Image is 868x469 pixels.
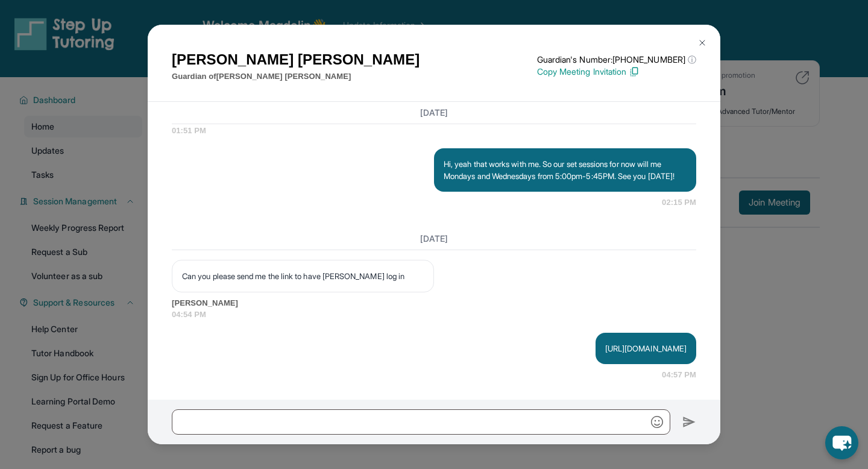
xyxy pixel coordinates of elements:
h3: [DATE] [172,107,696,119]
p: Can you please send me the link to have [PERSON_NAME] log in [182,270,424,282]
p: [URL][DOMAIN_NAME] [605,342,687,354]
img: Close Icon [697,38,707,48]
span: 04:54 PM [172,309,696,321]
span: [PERSON_NAME] [172,297,696,309]
h3: [DATE] [172,233,696,245]
p: Hi, yeah that works with me. So our set sessions for now will me Mondays and Wednesdays from 5:00... [444,158,687,182]
img: Send icon [682,415,696,429]
span: 01:51 PM [172,125,696,137]
p: Guardian's Number: [PHONE_NUMBER] [537,54,696,66]
span: 02:15 PM [662,197,696,209]
span: 04:57 PM [662,369,696,381]
span: ⓘ [688,54,696,66]
p: Guardian of [PERSON_NAME] [PERSON_NAME] [172,71,420,83]
button: chat-button [825,426,858,459]
img: Emoji [651,416,663,428]
p: Copy Meeting Invitation [537,66,696,78]
img: Copy Icon [629,66,640,77]
h1: [PERSON_NAME] [PERSON_NAME] [172,49,420,71]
